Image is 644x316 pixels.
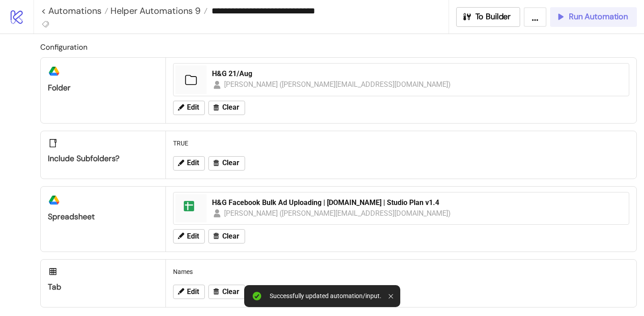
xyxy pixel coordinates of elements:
[169,263,633,280] div: Names
[224,79,451,90] div: [PERSON_NAME] ([PERSON_NAME][EMAIL_ADDRESS][DOMAIN_NAME])
[173,285,205,299] button: Edit
[224,208,451,219] div: [PERSON_NAME] ([PERSON_NAME][EMAIL_ADDRESS][DOMAIN_NAME])
[187,288,199,296] span: Edit
[208,101,245,115] button: Clear
[173,229,205,243] button: Edit
[169,135,633,152] div: TRUE
[222,159,239,167] span: Clear
[456,7,521,27] button: To Builder
[40,41,637,53] h2: Configuration
[48,282,158,292] div: Tab
[208,156,245,171] button: Clear
[212,69,623,79] div: H&G 21/Aug
[208,285,245,299] button: Clear
[550,7,637,27] button: Run Automation
[524,7,547,27] button: ...
[108,6,208,15] a: Helper Automations 9
[187,232,199,240] span: Edit
[48,154,158,164] div: Include subfolders?
[48,212,158,222] div: Spreadsheet
[475,12,511,22] span: To Builder
[569,12,628,22] span: Run Automation
[41,6,108,15] a: < Automations
[108,5,201,17] span: Helper Automations 9
[173,101,205,115] button: Edit
[212,198,623,208] div: H&G Facebook Bulk Ad Uploading | [DOMAIN_NAME] | Studio Plan v1.4
[187,159,199,167] span: Edit
[270,292,381,300] div: Successfully updated automation/input.
[222,232,239,240] span: Clear
[187,103,199,111] span: Edit
[222,288,239,296] span: Clear
[173,156,205,171] button: Edit
[222,103,239,111] span: Clear
[208,229,245,243] button: Clear
[48,83,158,93] div: Folder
